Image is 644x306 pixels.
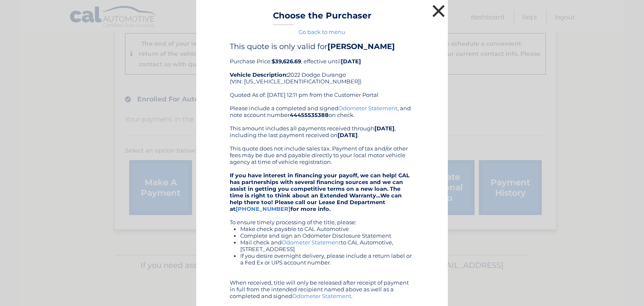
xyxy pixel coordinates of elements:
[240,252,414,266] li: If you desire overnight delivery, please include a return label or a Fed Ex or UPS account number.
[338,132,358,138] b: [DATE]
[230,71,288,78] strong: Vehicle Description:
[299,29,345,35] a: Go back to menu
[236,205,291,212] a: [PHONE_NUMBER]
[327,42,395,51] b: [PERSON_NAME]
[273,10,371,25] h3: Choose the Purchaser
[230,42,414,105] div: Purchase Price: , effective until 2022 Dodge Durango (VIN: [US_VEHICLE_IDENTIFICATION_NUMBER]) Qu...
[240,232,414,239] li: Complete and sign an Odometer Disclosure Statement
[290,112,329,118] b: 44455535388
[430,3,447,19] button: ×
[282,239,341,246] a: Odometer Statement
[292,293,351,299] a: Odometer Statement
[230,172,410,212] strong: If you have interest in financing your payoff, we can help! CAL has partnerships with several fin...
[338,105,397,112] a: Odometer Statement
[374,125,395,132] b: [DATE]
[240,226,414,232] li: Make check payable to CAL Automotive
[230,42,414,51] h4: This quote is only valid for
[272,58,301,65] b: $39,626.69
[341,58,361,65] b: [DATE]
[240,239,414,252] li: Mail check and to CAL Automotive, [STREET_ADDRESS]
